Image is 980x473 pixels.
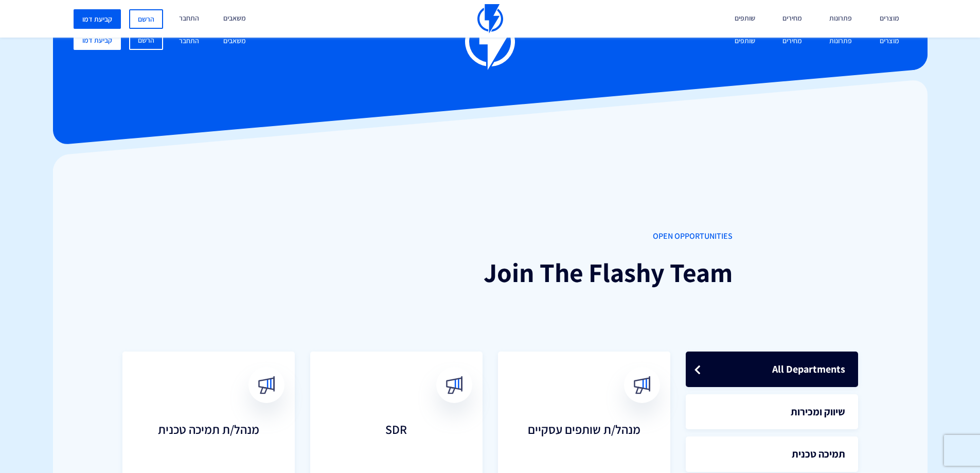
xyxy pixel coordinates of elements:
a: הרשם [129,9,163,29]
span: OPEN OPPORTUNITIES [247,231,733,242]
h1: Join The Flashy Team [247,258,733,287]
img: broadcast.svg [257,376,275,394]
a: קביעת דמו [74,9,121,29]
a: All Departments [686,352,858,387]
a: שיווק ומכירות [686,394,858,430]
a: פתרונות [822,30,860,52]
a: משאבים [216,30,254,52]
a: קביעת דמו [74,30,121,50]
a: תמיכה טכנית [686,436,858,472]
a: הרשם [129,30,163,50]
h3: מנהל/ת שותפים עסקיים [508,423,660,464]
a: מוצרים [872,30,907,52]
h3: מנהל/ת תמיכה טכנית [133,423,284,464]
h3: SDR [320,423,472,464]
a: מחירים [775,30,810,52]
a: שותפים [727,30,763,52]
img: broadcast.svg [445,376,463,394]
img: broadcast.svg [633,376,651,394]
a: התחבר [171,30,207,52]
